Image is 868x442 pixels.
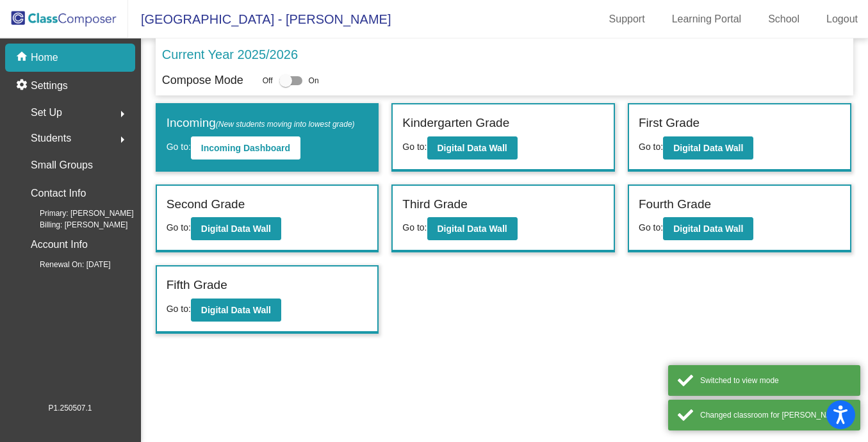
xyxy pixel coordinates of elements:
[402,142,427,152] span: Go to:
[31,50,58,65] p: Home
[700,375,851,386] div: Switched to view mode
[162,45,298,64] p: Current Year 2025/2026
[758,9,810,29] a: School
[673,224,743,234] b: Digital Data Wall
[167,114,355,133] label: Incoming
[663,217,753,240] button: Digital Data Wall
[639,222,663,233] span: Go to:
[167,276,227,295] label: Fifth Grade
[31,129,71,147] span: Students
[427,217,518,240] button: Digital Data Wall
[438,143,507,153] b: Digital Data Wall
[191,217,281,240] button: Digital Data Wall
[31,184,86,202] p: Contact Info
[201,224,271,234] b: Digital Data Wall
[167,222,191,233] span: Go to:
[167,142,191,152] span: Go to:
[31,156,93,174] p: Small Groups
[167,304,191,314] span: Go to:
[15,78,31,94] mat-icon: settings
[402,195,467,214] label: Third Grade
[128,9,391,29] span: [GEOGRAPHIC_DATA] - [PERSON_NAME]
[402,114,509,133] label: Kindergarten Grade
[31,78,68,94] p: Settings
[201,305,271,315] b: Digital Data Wall
[309,75,319,86] span: On
[19,208,134,219] span: Primary: [PERSON_NAME]
[816,9,868,29] a: Logout
[402,222,427,233] span: Go to:
[662,9,752,29] a: Learning Portal
[263,75,273,86] span: Off
[115,106,130,122] mat-icon: arrow_right
[31,236,88,254] p: Account Info
[216,120,355,129] span: (New students moving into lowest grade)
[438,224,507,234] b: Digital Data Wall
[162,72,243,89] p: Compose Mode
[639,195,711,214] label: Fourth Grade
[639,142,663,152] span: Go to:
[15,50,31,65] mat-icon: home
[31,104,62,122] span: Set Up
[700,409,851,421] div: Changed classroom for Isaiah
[427,136,518,160] button: Digital Data Wall
[19,219,127,231] span: Billing: [PERSON_NAME]
[115,132,130,147] mat-icon: arrow_right
[673,143,743,153] b: Digital Data Wall
[167,195,245,214] label: Second Grade
[639,114,700,133] label: First Grade
[191,136,300,160] button: Incoming Dashboard
[19,259,110,270] span: Renewal On: [DATE]
[191,299,281,322] button: Digital Data Wall
[599,9,655,29] a: Support
[663,136,753,160] button: Digital Data Wall
[201,143,290,153] b: Incoming Dashboard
